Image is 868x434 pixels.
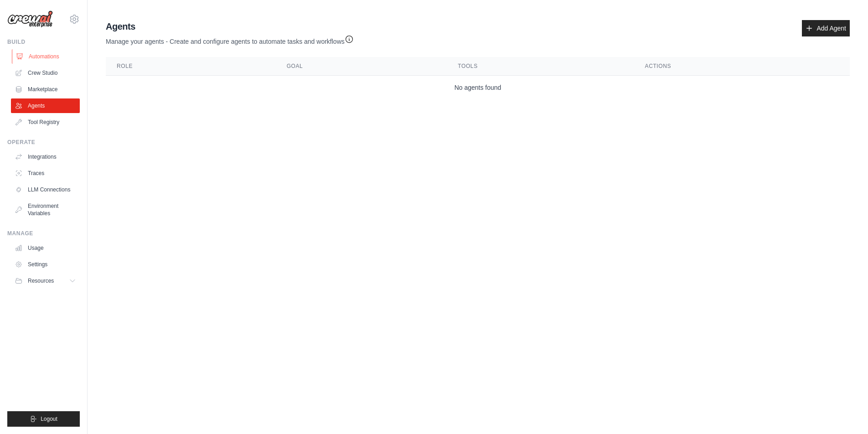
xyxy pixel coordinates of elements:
[12,49,81,64] a: Automations
[28,277,54,284] span: Resources
[7,230,80,237] div: Manage
[11,98,80,113] a: Agents
[41,415,57,423] span: Logout
[11,82,80,97] a: Marketplace
[7,139,80,146] div: Operate
[11,115,80,129] a: Tool Registry
[11,182,80,197] a: LLM Connections
[11,150,80,164] a: Integrations
[7,38,80,46] div: Build
[634,57,850,76] th: Actions
[11,257,80,272] a: Settings
[447,57,634,76] th: Tools
[7,10,53,28] img: Logo
[106,33,354,46] p: Manage your agents - Create and configure agents to automate tasks and workflows
[11,241,80,255] a: Usage
[106,57,276,76] th: Role
[11,274,80,288] button: Resources
[106,20,354,33] h2: Agents
[11,199,80,221] a: Environment Variables
[11,166,80,181] a: Traces
[276,57,447,76] th: Goal
[11,66,80,80] a: Crew Studio
[7,411,80,427] button: Logout
[802,20,850,36] a: Add Agent
[106,76,850,100] td: No agents found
